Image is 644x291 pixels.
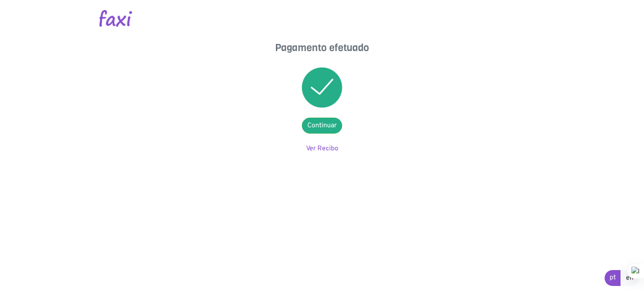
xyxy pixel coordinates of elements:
a: pt [605,270,621,286]
a: Continuar [302,118,342,134]
img: success [302,67,342,108]
a: Ver Recibo [306,144,338,153]
h4: Pagamento efetuado [238,42,406,54]
a: en [621,270,639,286]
